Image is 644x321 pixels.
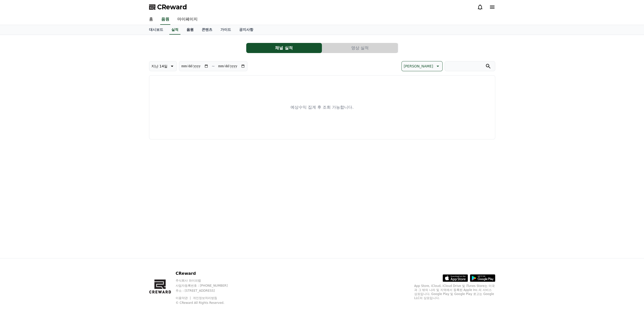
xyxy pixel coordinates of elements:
span: 대화 [46,168,52,172]
p: 사업자등록번호 : [PHONE_NUMBER] [176,284,237,288]
button: 지난 14일 [149,61,177,71]
p: 주소 : [STREET_ADDRESS] [176,289,237,293]
span: CReward [157,3,187,11]
a: 콘텐츠 [198,25,216,35]
a: 대시보드 [145,25,167,35]
p: 지난 14일 [151,63,168,70]
a: 홈 [145,14,157,25]
span: 홈 [16,168,19,172]
button: [PERSON_NAME] [401,61,442,71]
a: 공지사항 [235,25,257,35]
p: [PERSON_NAME] [404,63,433,70]
a: 실적 [169,25,180,35]
button: 채널 실적 [246,43,322,53]
a: 음원 [182,25,198,35]
button: 영상 실적 [322,43,398,53]
a: 마이페이지 [173,14,202,25]
p: 주식회사 와이피랩 [176,279,237,283]
p: © CReward All Rights Reserved. [176,301,237,305]
a: 홈 [2,160,33,173]
p: CReward [176,270,237,277]
a: 개인정보처리방침 [193,296,217,300]
a: CReward [149,3,187,11]
span: 설정 [78,168,84,172]
p: 예상수익 집계 후 조회 가능합니다. [290,104,354,110]
p: ~ [212,63,215,69]
a: 설정 [65,160,97,173]
a: 가이드 [216,25,235,35]
a: 음원 [160,14,170,25]
p: App Store, iCloud, iCloud Drive 및 iTunes Store는 미국과 그 밖의 나라 및 지역에서 등록된 Apple Inc.의 서비스 상표입니다. Goo... [414,284,495,300]
a: 대화 [33,160,65,173]
a: 이용약관 [176,296,192,300]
